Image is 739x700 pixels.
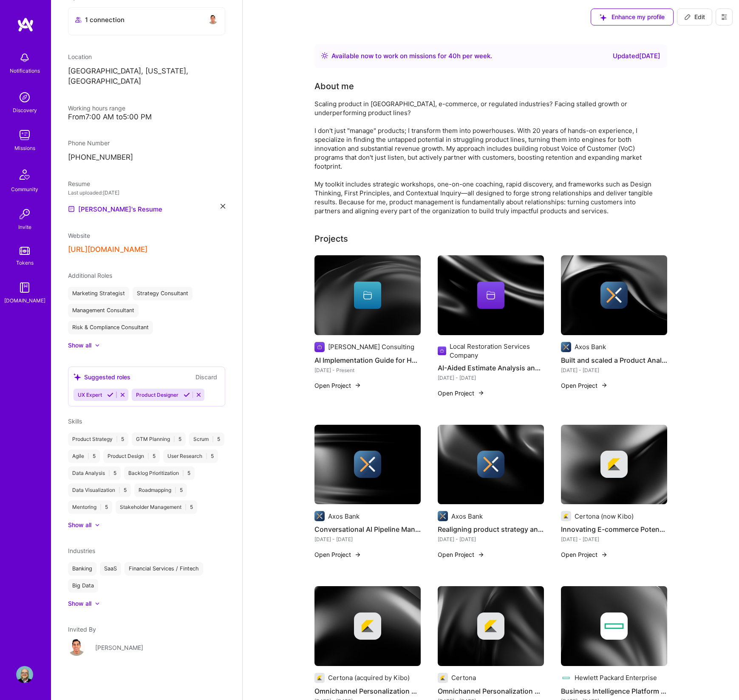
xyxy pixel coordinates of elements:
[17,17,34,32] img: logo
[68,547,95,554] span: Industries
[321,52,328,59] img: Availability
[314,686,421,697] h4: Omnichannel Personalization Engine Development
[561,524,667,535] h4: Innovating E-commerce Potential with Personalized Search
[132,432,186,446] div: GTM Planning 5
[561,255,667,335] img: cover
[133,287,193,300] div: Strategy Consultant
[601,551,608,558] img: arrow-right
[477,612,504,640] img: Company logo
[74,373,130,381] div: Suggested roles
[85,15,125,24] span: 1 connection
[438,550,484,559] button: Open Project
[314,673,325,683] img: Company logo
[195,392,202,398] i: Reject
[314,80,354,93] div: About me
[116,500,197,514] div: Stakeholder Management 5
[4,296,45,305] div: [DOMAIN_NAME]
[68,466,121,480] div: Data Analysis 5
[613,51,660,61] div: Updated [DATE]
[314,342,325,352] img: Company logo
[68,113,225,121] div: From 7:00 AM to 5:00 PM
[68,52,225,61] div: Location
[68,579,98,593] div: Big Data
[68,500,112,514] div: Mentoring 5
[10,66,40,75] div: Notifications
[438,346,446,356] img: Company logo
[68,449,100,463] div: Agile 5
[600,14,606,21] i: icon SuggestedTeams
[314,366,421,375] div: [DATE] - Present
[68,562,96,576] div: Banking
[354,551,361,558] img: arrow-right
[438,255,544,335] img: cover
[68,639,225,656] a: User Avatar[PERSON_NAME]
[14,164,35,185] img: Community
[184,392,190,398] i: Accept
[16,127,33,144] img: teamwork
[163,449,218,463] div: User Research 5
[600,451,628,478] img: Company logo
[68,287,129,300] div: Marketing Strategist
[125,562,203,576] div: Financial Services / Fintech
[68,272,112,279] span: Additional Roles
[314,586,421,666] img: cover
[354,612,381,640] img: Company logo
[107,392,113,398] i: Accept
[561,425,667,505] img: cover
[438,362,544,373] h4: AI-Aided Estimate Analysis and Negotiation
[208,14,218,25] img: avatar
[561,355,667,366] h4: Built and scaled a Product Analyst talent program at [GEOGRAPHIC_DATA]
[68,7,225,35] button: 1 connectionavatar
[561,550,608,559] button: Open Project
[68,341,91,350] div: Show all
[18,223,31,231] div: Invite
[11,185,38,194] div: Community
[438,425,544,505] img: cover
[68,180,90,187] span: Resume
[100,504,102,511] span: |
[561,686,667,697] h4: Business Intelligence Platform Development
[78,392,102,398] span: UX Expert
[561,381,608,390] button: Open Project
[314,99,654,215] div: Scaling product in [GEOGRAPHIC_DATA], e-commerce, or regulated industries? Facing stalled growth ...
[438,673,448,683] img: Company logo
[16,666,33,683] img: User Avatar
[314,524,421,535] h4: Conversational AI Pipeline Management
[575,512,634,521] div: Certona (now Kibo)
[68,206,75,212] img: Resume
[314,381,361,390] button: Open Project
[100,562,121,576] div: SaaS
[68,139,110,147] span: Phone Number
[438,535,544,544] div: [DATE] - [DATE]
[175,487,176,494] span: |
[182,470,184,477] span: |
[119,392,126,398] i: Reject
[119,487,120,494] span: |
[68,432,128,446] div: Product Strategy 5
[68,321,153,334] div: Risk & Compliance Consultant
[88,453,89,460] span: |
[601,382,608,389] img: arrow-right
[478,551,484,558] img: arrow-right
[16,49,33,66] img: bell
[206,453,207,460] span: |
[600,282,628,309] img: Company logo
[68,599,91,608] div: Show all
[354,382,361,389] img: arrow-right
[124,466,195,480] div: Backlog Prioritization 5
[328,342,414,351] div: [PERSON_NAME] Consulting
[75,17,82,23] i: icon Collaborator
[68,304,139,317] div: Management Consultant
[68,66,225,87] p: [GEOGRAPHIC_DATA], [US_STATE], [GEOGRAPHIC_DATA]
[438,511,448,521] img: Company logo
[68,188,225,197] div: Last uploaded: [DATE]
[575,342,606,351] div: Axos Bank
[68,204,162,214] a: [PERSON_NAME]'s Resume
[189,432,224,446] div: Scrum 5
[16,89,33,106] img: discovery
[134,483,187,497] div: Roadmapping 5
[314,355,421,366] h4: AI Implementation Guide for Hedge Fund
[438,389,484,398] button: Open Project
[68,104,125,112] span: Working hours range
[451,673,476,682] div: Certona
